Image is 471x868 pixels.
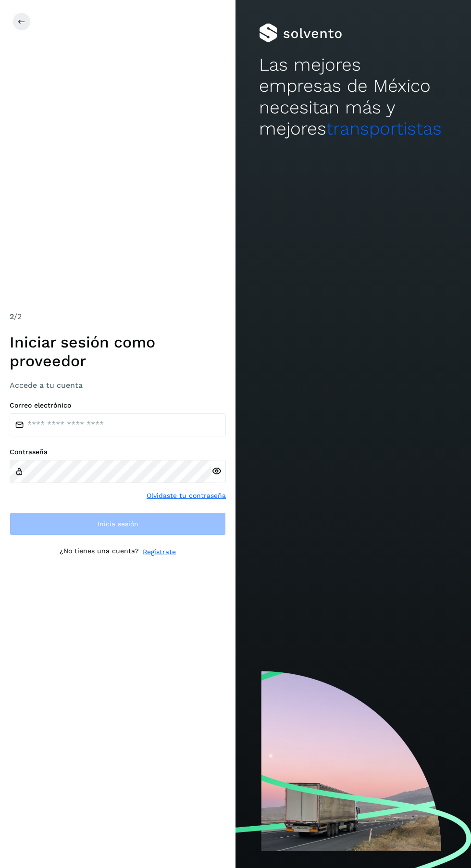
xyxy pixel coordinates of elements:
[10,448,226,456] label: Contraseña
[10,381,226,390] h3: Accede a tu cuenta
[10,512,226,535] button: Inicia sesión
[143,547,176,557] a: Regístrate
[326,118,442,139] span: transportistas
[98,521,138,527] span: Inicia sesión
[10,333,226,370] h1: Iniciar sesión como proveedor
[60,547,139,557] p: ¿No tienes una cuenta?
[10,401,226,409] label: Correo electrónico
[259,54,447,140] h2: Las mejores empresas de México necesitan más y mejores
[147,491,226,501] a: Olvidaste tu contraseña
[10,312,14,321] span: 2
[10,311,226,322] div: /2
